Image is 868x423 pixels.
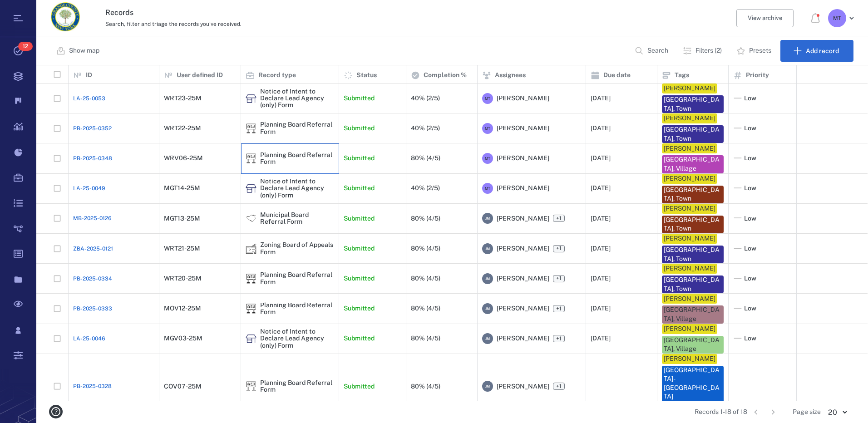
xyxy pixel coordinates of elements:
span: Search, filter and triage the records you've received. [105,21,242,27]
p: Show map [69,46,99,55]
div: [PERSON_NAME] [664,204,715,213]
div: Planning Board Referral Form [260,271,334,285]
div: [GEOGRAPHIC_DATA]-[GEOGRAPHIC_DATA][PERSON_NAME], Village [664,366,722,419]
div: [DATE] [591,275,611,282]
a: PB-2025-0334 [73,275,112,283]
span: +1 [553,383,565,390]
div: 80% (4/5) [411,275,440,282]
a: PB-2025-0352 [73,124,112,133]
span: [PERSON_NAME] [497,382,549,391]
div: WRT20-25M [164,275,202,282]
div: [GEOGRAPHIC_DATA], Town [664,216,722,233]
div: [DATE] [591,335,611,342]
p: Completion % [424,71,467,80]
span: [PERSON_NAME] [497,334,549,343]
div: [DATE] [591,155,611,162]
span: [PERSON_NAME] [497,214,549,223]
div: [DATE] [591,245,611,252]
div: WRV06-25M [164,155,203,162]
span: Low [744,124,756,133]
span: +1 [553,335,565,342]
span: 12 [18,42,33,51]
a: ZBA-2025-0121 [73,245,113,253]
div: [DATE] [591,305,611,312]
button: Add record [780,40,853,62]
span: Low [744,244,756,253]
div: J M [482,243,493,254]
span: [PERSON_NAME] [497,274,549,283]
button: Show map [51,40,107,62]
div: MGV03-25M [164,335,202,342]
span: Low [744,214,756,223]
div: J M [482,213,493,224]
span: +1 [553,275,565,282]
img: icon Planning Board Referral Form [246,303,256,314]
span: LA-25-0053 [73,94,105,103]
p: Assignees [495,71,526,80]
div: [DATE] [591,95,611,102]
img: icon Zoning Board of Appeals Form [246,243,256,254]
p: Submitted [344,214,375,223]
div: Notice of Intent to Declare Lead Agency (only) Form [260,178,334,199]
div: Notice of Intent to Declare Lead Agency (only) Form [260,328,334,349]
button: Search [629,40,676,62]
span: Records 1-18 of 18 [695,408,747,417]
p: Priority [746,71,769,80]
a: PB-2025-0348 [73,154,112,162]
button: help [45,401,66,422]
img: icon Planning Board Referral Form [246,153,256,164]
div: Zoning Board of Appeals Form [246,243,256,254]
a: PB-2025-0333 [73,305,112,313]
span: Help [20,6,39,15]
div: 80% (4/5) [411,335,440,342]
div: 80% (4/5) [411,383,440,390]
div: [DATE] [591,125,611,132]
div: COV07-25M [164,383,202,390]
div: 40% (2/5) [411,125,440,132]
div: Municipal Board Referral Form [260,211,334,226]
span: [PERSON_NAME] [497,124,549,133]
p: Status [356,71,377,80]
span: [PERSON_NAME] [497,304,549,313]
span: Low [744,334,756,343]
div: [PERSON_NAME] [664,174,715,183]
span: +1 [554,215,563,222]
div: Notice of Intent to Declare Lead Agency (only) Form [246,183,256,194]
div: [PERSON_NAME] [664,325,715,334]
span: +1 [554,275,563,282]
nav: pagination navigation [747,405,782,419]
div: 80% (4/5) [411,245,440,252]
p: Submitted [344,124,375,133]
span: Low [744,154,756,163]
span: +1 [554,245,563,252]
div: M T [482,153,493,164]
span: [PERSON_NAME] [497,154,549,163]
span: Page size [793,408,821,417]
div: M T [482,183,493,194]
div: J M [482,273,493,284]
img: Orange County Planning Department logo [51,2,80,31]
span: +1 [553,305,565,312]
button: Presets [731,40,779,62]
img: icon Municipal Board Referral Form [246,213,256,224]
div: [GEOGRAPHIC_DATA], Town [664,275,722,293]
span: +1 [554,335,563,343]
a: MB-2025-0126 [73,214,112,222]
div: 40% (2/5) [411,185,440,192]
div: Planning Board Referral Form [260,379,334,393]
span: [PERSON_NAME] [497,244,549,253]
p: Submitted [344,184,375,193]
div: [GEOGRAPHIC_DATA], Village [664,336,722,354]
div: Zoning Board of Appeals Form [260,241,334,256]
p: Tags [675,71,689,80]
div: Planning Board Referral Form [260,152,334,166]
div: [PERSON_NAME] [664,264,715,273]
span: +1 [554,305,563,313]
p: Submitted [344,334,375,343]
span: +1 [554,383,563,390]
div: WRT23-25M [164,95,202,102]
div: [GEOGRAPHIC_DATA], Town [664,95,722,113]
